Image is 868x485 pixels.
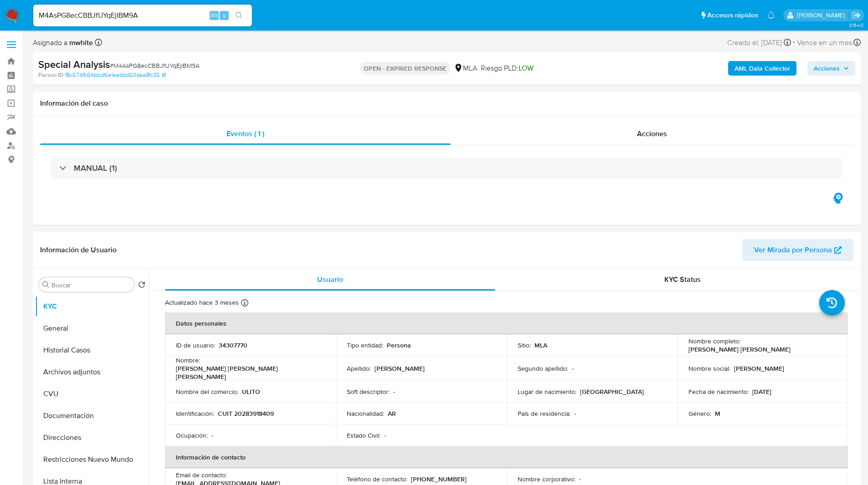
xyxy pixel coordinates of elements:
button: Documentación [35,405,149,427]
p: Nombre completo : [688,337,740,345]
span: Alt [211,11,218,20]
p: [PHONE_NUMBER] [411,475,467,483]
div: MANUAL (1) [51,158,842,179]
span: Ver Mirada por Persona [754,239,832,261]
p: Género : [688,409,711,418]
button: AML Data Collector [728,61,796,76]
p: [PERSON_NAME] [PERSON_NAME] [688,345,791,353]
p: Nacionalidad : [347,409,384,418]
p: Email de contacto : [176,471,227,479]
div: MLA [454,63,477,73]
p: Ocupación : [176,431,208,439]
a: Salir [852,10,861,20]
p: Identificación : [176,409,214,418]
p: ULITO [242,388,260,396]
span: LOW [519,63,534,73]
b: mwhite [67,37,93,48]
p: Fecha de nacimiento : [688,388,749,396]
p: OPEN - EXPIRED RESPONSE [360,62,450,75]
button: CVU [35,383,149,405]
button: Archivos adjuntos [35,361,149,383]
p: [DATE] [752,388,771,396]
input: Buscar [51,281,131,289]
span: Vence en un mes [797,38,852,48]
p: Soft descriptor : [347,388,390,396]
p: [PERSON_NAME] [PERSON_NAME] [PERSON_NAME] [176,364,321,381]
span: Usuario [317,274,343,285]
span: Accesos rápidos [707,10,758,20]
p: [GEOGRAPHIC_DATA] [580,388,644,396]
p: - [574,409,576,418]
p: Actualizado hace 3 meses [165,298,239,307]
b: Person ID [38,71,63,79]
div: Creado el: [DATE] [727,36,791,49]
th: Información de contacto [165,446,848,468]
a: Notificaciones [767,11,775,19]
span: - [793,36,795,49]
p: Nombre del comercio : [176,388,238,396]
b: Special Analysis [38,57,110,71]
h1: Información del caso [40,99,853,108]
button: Acciones [807,61,855,76]
a: f8c574fb6fddcd6e1eeddd50dea8fc35 [65,71,166,79]
p: Estado Civil : [347,431,380,439]
p: - [572,364,574,373]
button: Restricciones Nuevo Mundo [35,449,149,470]
span: s [223,11,226,20]
p: País de residencia : [518,409,570,418]
p: Persona [387,341,411,349]
button: General [35,317,149,339]
p: Tipo entidad : [347,341,383,349]
input: Buscar usuario o caso... [33,10,252,21]
p: ID de usuario : [176,341,215,349]
b: AML Data Collector [734,61,790,76]
button: search-icon [230,9,248,22]
p: 34307770 [219,341,247,349]
button: Direcciones [35,427,149,449]
p: Nombre social : [688,364,730,373]
span: Riesgo PLD: [481,63,534,73]
p: Teléfono de contacto : [347,475,407,483]
h3: MANUAL (1) [74,163,117,173]
span: Asignado a [33,38,93,48]
p: Sitio : [518,341,531,349]
p: Apellido : [347,364,371,373]
button: Ver Mirada por Persona [742,239,853,261]
p: Lugar de nacimiento : [518,388,576,396]
p: - [384,431,386,439]
p: Nombre : [176,356,200,364]
span: Eventos ( 1 ) [226,128,264,139]
span: KYC Status [664,274,701,285]
span: # M4AsPG8ecCBBJfUYqEjIBM9A [110,61,200,70]
p: CUIT 20283918409 [218,409,274,418]
p: matiasagustin.white@mercadolibre.com [797,11,848,20]
p: - [579,475,581,483]
h1: Información de Usuario [40,245,117,255]
p: Nombre corporativo : [518,475,575,483]
p: Segundo apellido : [518,364,568,373]
p: [PERSON_NAME] [734,364,784,373]
p: - [393,388,395,396]
button: Buscar [42,281,50,288]
span: Acciones [814,61,840,76]
p: M [715,409,720,418]
button: Historial Casos [35,339,149,361]
p: [PERSON_NAME] [375,364,425,373]
p: - [211,431,213,439]
button: KYC [35,296,149,317]
p: AR [388,409,396,418]
th: Datos personales [165,312,848,334]
span: Acciones [637,128,667,139]
button: Volver al orden por defecto [138,281,145,291]
p: MLA [534,341,547,349]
